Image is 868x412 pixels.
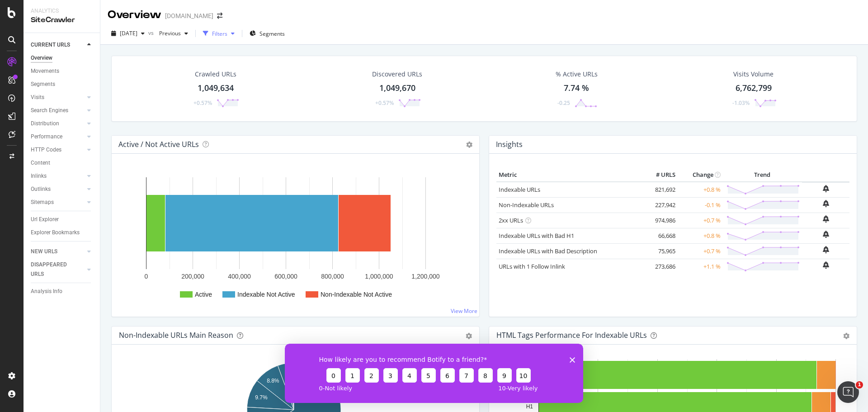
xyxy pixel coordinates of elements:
[564,82,589,94] div: 7.74 %
[375,99,394,107] div: +0.57%
[195,291,212,298] text: Active
[31,198,54,207] div: Sitemaps
[678,213,723,228] td: +0.7 %
[195,70,236,79] div: Crawled URLs
[823,200,829,207] div: bell-plus
[31,287,94,296] a: Analysis Info
[31,198,85,207] a: Sitemaps
[496,331,647,340] div: HTML Tags Performance for Indexable URLs
[198,82,234,94] div: 1,049,634
[31,15,93,25] div: SiteCrawler
[466,142,472,148] i: Options
[678,197,723,213] td: -0.1 %
[451,307,477,315] a: View More
[274,273,297,280] text: 600,000
[31,228,80,237] div: Explorer Bookmarks
[108,7,161,23] div: Overview
[31,171,47,181] div: Inlinks
[108,26,148,41] button: [DATE]
[823,185,829,192] div: bell-plus
[365,273,393,280] text: 1,000,000
[31,287,62,296] div: Analysis Info
[499,201,554,209] a: Non-Indexable URLs
[31,40,85,50] a: CURRENT URLS
[148,29,156,37] span: vs
[120,29,137,37] span: 2025 Oct. 13th
[843,333,849,339] div: gear
[217,13,222,19] div: arrow-right-arrow-left
[499,216,523,224] a: 2xx URLs
[678,182,723,198] td: +0.8 %
[31,171,85,181] a: Inlinks
[228,273,251,280] text: 400,000
[31,119,59,128] div: Distribution
[499,262,565,270] a: URLs with 1 Follow Inlink
[237,291,295,298] text: Indexable Not Active
[31,158,50,168] div: Content
[31,145,85,155] a: HTTP Codes
[499,247,597,255] a: Indexable URLs with Bad Description
[321,273,344,280] text: 800,000
[259,30,285,38] span: Segments
[379,82,415,94] div: 1,049,670
[31,158,94,168] a: Content
[156,29,181,37] span: Previous
[678,259,723,274] td: +1.1 %
[31,215,59,224] div: Url Explorer
[31,228,94,237] a: Explorer Bookmarks
[31,93,44,102] div: Visits
[156,26,192,41] button: Previous
[31,215,94,224] a: Url Explorer
[31,247,57,256] div: NEW URLS
[526,403,533,410] text: H1
[31,260,85,279] a: DISAPPEARED URLS
[31,132,62,142] div: Performance
[285,344,583,403] iframe: Survey from Botify
[31,185,51,194] div: Outlinks
[837,381,859,403] iframe: Intercom live chat
[31,93,85,102] a: Visits
[31,53,52,63] div: Overview
[246,26,288,41] button: Segments
[145,273,148,280] text: 0
[678,243,723,259] td: +0.7 %
[823,231,829,238] div: bell-plus
[119,168,469,309] div: A chart.
[31,80,94,89] a: Segments
[499,185,540,194] a: Indexable URLs
[642,213,678,228] td: 974,986
[732,99,750,107] div: -1.03%
[642,197,678,213] td: 227,942
[856,381,863,388] span: 1
[31,66,94,76] a: Movements
[31,260,76,279] div: DISAPPEARED URLS
[31,132,85,142] a: Performance
[31,247,85,256] a: NEW URLS
[466,333,472,339] div: gear
[31,40,70,50] div: CURRENT URLS
[642,182,678,198] td: 821,692
[31,7,93,15] div: Analytics
[165,11,213,20] div: [DOMAIN_NAME]
[556,70,598,79] div: % Active URLs
[321,291,392,298] text: Non-Indexable Not Active
[823,246,829,253] div: bell-plus
[642,259,678,274] td: 273,686
[212,30,227,38] div: Filters
[642,168,678,182] th: # URLS
[499,232,574,240] a: Indexable URLs with Bad H1
[642,243,678,259] td: 75,965
[31,106,68,115] div: Search Engines
[31,185,85,194] a: Outlinks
